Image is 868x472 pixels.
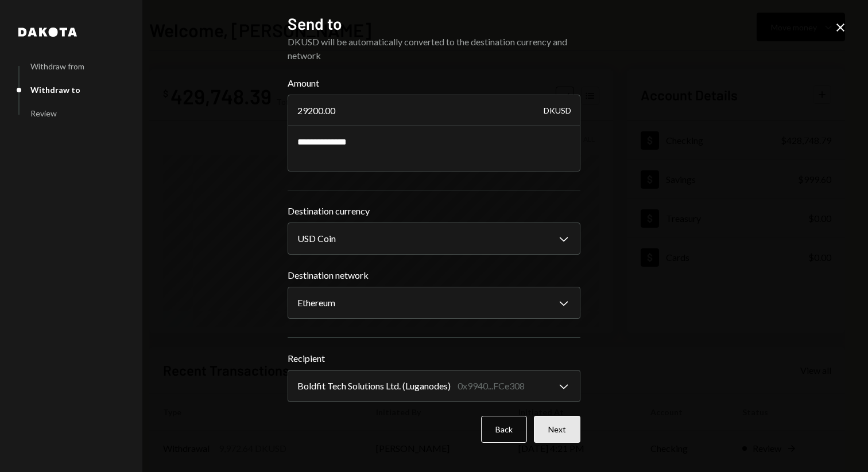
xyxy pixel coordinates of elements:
[288,287,580,319] button: Destination network
[458,379,525,393] div: 0x9940...FCe308
[288,204,580,218] label: Destination currency
[288,76,580,90] label: Amount
[288,95,580,127] input: Enter amount
[288,35,580,63] div: DKUSD will be automatically converted to the destination currency and network
[481,416,527,443] button: Back
[288,370,580,402] button: Recipient
[288,223,580,255] button: Destination currency
[288,268,580,282] label: Destination network
[544,95,571,127] div: DKUSD
[534,416,580,443] button: Next
[288,352,580,365] label: Recipient
[30,61,84,71] div: Withdraw from
[30,85,80,95] div: Withdraw to
[30,108,57,118] div: Review
[288,13,580,35] h2: Send to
